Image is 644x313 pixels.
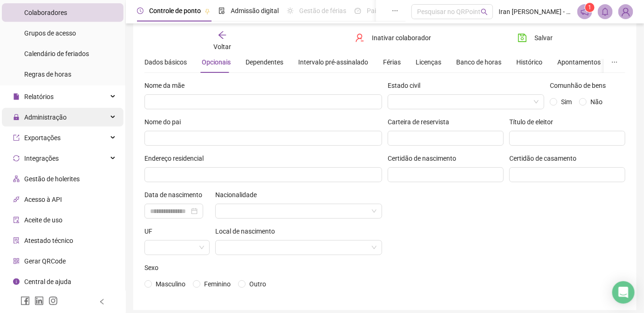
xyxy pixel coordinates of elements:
[24,278,71,285] span: Central de ajuda
[518,33,527,43] span: save
[144,153,210,164] label: Endereço residencial
[590,98,603,106] span: Não
[13,196,20,203] span: api
[144,190,208,200] label: Data de nascimento
[144,57,187,67] div: Dados básicos
[416,57,441,67] div: Licenças
[249,280,266,288] span: Outro
[367,7,403,14] span: Painel do DP
[24,175,80,183] span: Gestão de holerites
[144,226,158,236] label: UF
[144,80,191,91] label: Nome da mãe
[156,280,185,288] span: Masculino
[13,93,20,100] span: file
[218,30,227,40] span: arrow-left
[215,226,281,236] label: Local de nascimento
[13,278,20,285] span: info-circle
[550,80,612,91] label: Comunhão de bens
[604,51,625,73] button: ellipsis
[388,117,455,127] label: Carteira de reservista
[13,176,20,182] span: apartment
[13,217,20,223] span: audit
[24,9,67,16] span: Colaboradores
[299,7,346,14] span: Gestão de férias
[202,57,231,67] div: Opcionais
[509,153,582,164] label: Certidão de casamento
[137,7,144,14] span: clock-circle
[516,57,542,67] div: Histórico
[355,33,364,43] span: user-delete
[456,57,501,67] div: Banco de horas
[509,117,559,127] label: Título de eleitor
[612,281,635,304] div: Open Intercom Messenger
[24,155,59,162] span: Integrações
[557,57,601,67] div: Apontamentos
[581,7,589,16] span: notification
[13,237,20,244] span: solution
[392,7,398,14] span: ellipsis
[383,57,401,67] div: Férias
[24,196,62,203] span: Acesso à API
[588,4,591,11] span: 1
[13,155,20,162] span: sync
[24,134,61,142] span: Exportações
[287,7,294,14] span: sun
[34,296,44,306] span: linkedin
[13,258,20,264] span: qrcode
[99,299,105,305] span: left
[499,7,571,17] span: Iran [PERSON_NAME] - Contabilize Saude Ltda
[24,93,54,100] span: Relatórios
[144,117,187,127] label: Nome do pai
[24,29,76,37] span: Grupos de acesso
[24,257,66,265] span: Gerar QRCode
[215,190,263,200] label: Nacionalidade
[13,135,20,141] span: export
[355,7,361,14] span: dashboard
[534,33,553,43] span: Salvar
[204,280,231,288] span: Feminino
[24,216,62,224] span: Aceite de uso
[298,57,368,67] div: Intervalo pré-assinalado
[149,7,201,14] span: Controle de ponto
[561,98,572,106] span: Sim
[48,296,58,306] span: instagram
[388,153,462,164] label: Certidão de nascimento
[348,30,438,45] button: Inativar colaborador
[246,57,283,67] div: Dependentes
[24,237,73,244] span: Atestado técnico
[213,43,231,50] span: Voltar
[601,7,610,16] span: bell
[481,8,488,15] span: search
[619,5,633,19] img: 88608
[13,114,20,121] span: lock
[205,8,210,14] span: pushpin
[24,50,89,57] span: Calendário de feriados
[219,7,225,14] span: file-done
[511,30,560,45] button: Salvar
[611,59,618,65] span: ellipsis
[24,71,71,78] span: Regras de horas
[231,7,279,14] span: Admissão digital
[388,80,426,91] label: Estado civil
[372,33,431,43] span: Inativar colaborador
[21,296,30,306] span: facebook
[144,263,164,273] label: Sexo
[24,114,67,121] span: Administração
[585,3,595,12] sup: 1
